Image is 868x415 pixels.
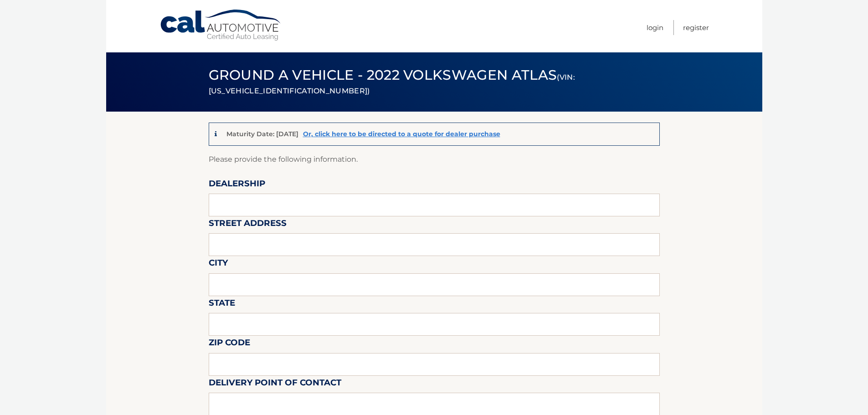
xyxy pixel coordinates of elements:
[209,177,265,194] label: Dealership
[209,336,250,353] label: Zip Code
[209,73,575,95] small: (VIN: [US_VEHICLE_IDENTIFICATION_NUMBER])
[159,9,282,41] a: Cal Automotive
[647,20,663,35] a: Login
[226,130,298,138] p: Maturity Date: [DATE]
[209,67,575,97] span: Ground a Vehicle - 2022 Volkswagen Atlas
[209,256,228,273] label: City
[683,20,709,35] a: Register
[209,296,235,313] label: State
[209,216,287,233] label: Street Address
[209,376,341,393] label: Delivery Point of Contact
[303,130,500,138] a: Or, click here to be directed to a quote for dealer purchase
[209,153,660,166] p: Please provide the following information.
